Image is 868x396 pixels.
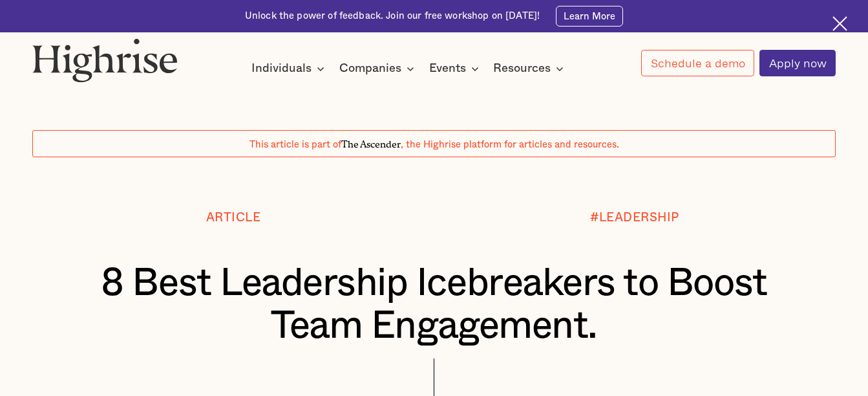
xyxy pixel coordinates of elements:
[251,61,312,76] div: Individuals
[832,16,847,31] img: Cross icon
[206,212,261,225] div: Article
[401,140,619,149] span: , the Highrise platform for articles and resources.
[341,137,401,148] span: The Ascender
[429,61,466,76] div: Events
[759,50,835,76] a: Apply now
[493,61,551,76] div: Resources
[32,38,178,82] img: Highrise logo
[245,10,540,23] div: Unlock the power of feedback. Join our free workshop on [DATE]!
[590,212,679,225] div: #LEADERSHIP
[429,61,483,76] div: Events
[251,61,328,76] div: Individuals
[66,263,802,348] h1: 8 Best Leadership Icebreakers to Boost Team Engagement.
[556,6,623,27] a: Learn More
[493,61,567,76] div: Resources
[339,61,418,76] div: Companies
[249,140,341,149] span: This article is part of
[641,50,754,76] a: Schedule a demo
[339,61,401,76] div: Companies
